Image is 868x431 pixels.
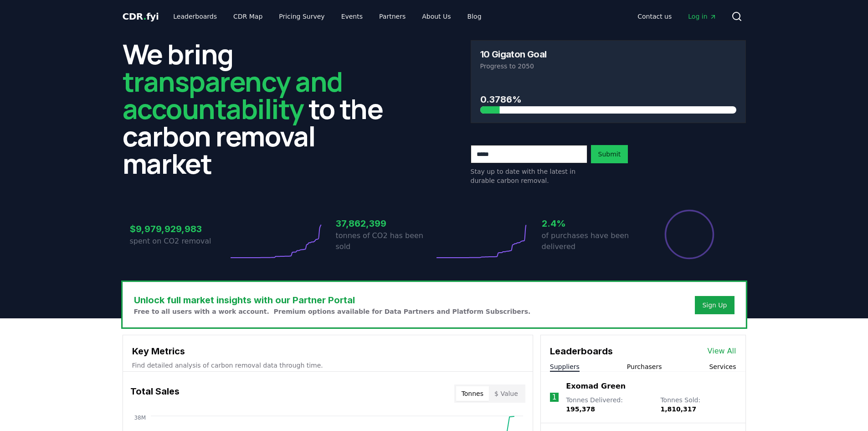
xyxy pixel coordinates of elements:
a: Sign Up [702,301,727,310]
button: Suppliers [550,362,580,371]
p: Stay up to date with the latest in durable carbon removal. [471,167,587,185]
tspan: 38M [134,415,146,421]
h3: Unlock full market insights with our Partner Portal [134,293,531,307]
p: tonnes of CO2 has been sold [336,230,434,252]
a: CDR.fyi [123,10,159,23]
span: . [143,11,146,22]
a: Blog [460,8,489,25]
button: $ Value [489,386,524,401]
h3: $9,979,929,983 [130,222,228,236]
nav: Main [630,8,724,25]
a: Log in [681,8,724,25]
a: Exomad Green [566,381,626,392]
span: Log in [688,12,716,21]
a: Contact us [630,8,679,25]
h2: We bring to the carbon removal market [123,40,398,177]
p: spent on CO2 removal [130,236,228,247]
a: Pricing Survey [272,8,332,25]
h3: 37,862,399 [336,217,434,230]
a: Events [334,8,370,25]
button: Services [709,362,736,371]
p: 1 [552,392,556,403]
h3: Leaderboards [550,344,613,358]
button: Tonnes [456,386,489,401]
a: Partners [372,8,413,25]
p: Progress to 2050 [480,62,736,71]
nav: Main [166,8,488,25]
a: Leaderboards [166,8,224,25]
span: CDR fyi [123,11,159,22]
p: Tonnes Sold : [660,395,736,414]
a: About Us [415,8,458,25]
a: CDR Map [226,8,270,25]
span: 195,378 [566,405,595,413]
button: Purchasers [627,362,662,371]
p: of purchases have been delivered [542,230,640,252]
button: Submit [591,145,628,163]
p: Find detailed analysis of carbon removal data through time. [132,361,524,370]
button: Sign Up [695,296,734,314]
h3: 0.3786% [480,93,736,106]
p: Free to all users with a work account. Premium options available for Data Partners and Platform S... [134,307,531,316]
span: transparency and accountability [123,62,343,127]
h3: Key Metrics [132,344,524,358]
a: View All [708,346,736,357]
h3: 2.4% [542,217,640,230]
h3: 10 Gigaton Goal [480,50,547,59]
h3: Total Sales [130,384,180,403]
span: 1,810,317 [660,405,696,413]
div: Percentage of sales delivered [664,209,715,260]
p: Tonnes Delivered : [566,395,651,414]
